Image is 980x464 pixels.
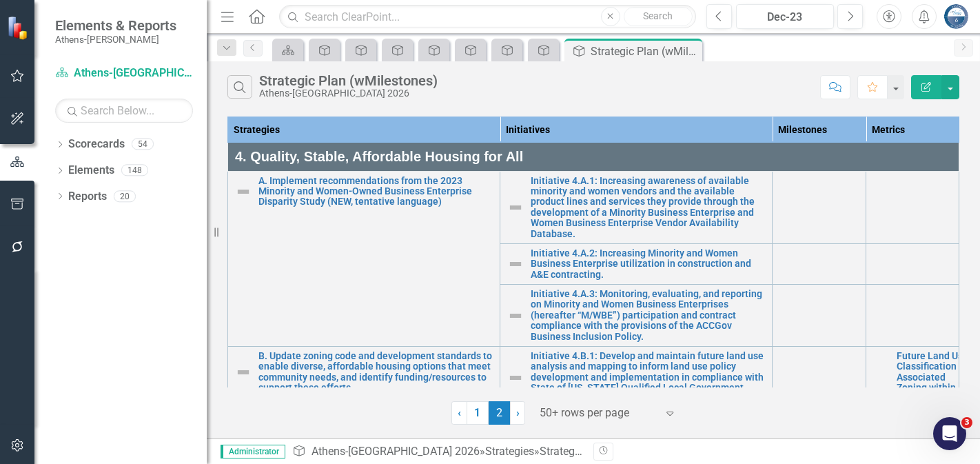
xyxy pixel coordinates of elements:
[531,248,765,280] a: Initiative 4.A.2: Increasing Minority and Women Business Enterprise utilization in construction a...
[897,351,977,414] a: Future Land Use Classification and Associated Zoning within Comprehensive Plan
[531,289,765,342] a: Initiative 4.A.3: Monitoring, evaluating, and reporting on Minority and Women Business Enterprise...
[292,444,583,460] div: » »
[736,4,834,29] button: Dec-23
[500,243,773,284] td: Double-Click to Edit Right Click for Context Menu
[68,137,125,152] a: Scorecards
[531,176,765,239] a: Initiative 4.A.1: Increasing awareness of available minority and women vendors and the available ...
[228,171,500,346] td: Double-Click to Edit Right Click for Context Menu
[507,307,524,324] img: Not Defined
[489,401,511,425] span: 2
[68,163,114,179] a: Elements
[228,143,959,172] td: Double-Click to Edit
[741,9,829,26] div: Dec-23
[68,189,107,205] a: Reports
[235,364,252,381] img: Not Defined
[866,347,959,447] td: Double-Click to Edit Right Click for Context Menu
[132,139,154,150] div: 54
[467,401,489,425] a: 1
[458,406,461,419] span: ‹
[55,17,176,34] span: Elements & Reports
[507,199,524,216] img: Not Defined
[591,43,699,60] div: Strategic Plan (wMilestones)
[258,176,493,208] a: A. Implement recommendations from the 2023 Minority and Women-Owned Business Enterprise Disparity...
[500,285,773,347] td: Double-Click to Edit Right Click for Context Menu
[540,445,680,458] div: Strategic Plan (wMilestones)
[507,256,524,272] img: Not Defined
[531,351,765,404] a: Initiative 4.B.1: Develop and maintain future land use analysis and mapping to inform land use po...
[121,165,148,176] div: 148
[500,171,773,243] td: Double-Click to Edit Right Click for Context Menu
[114,190,136,202] div: 20
[312,445,480,458] a: Athens-[GEOGRAPHIC_DATA] 2026
[500,347,773,447] td: Double-Click to Edit Right Click for Context Menu
[961,417,972,428] span: 3
[485,445,534,458] a: Strategies
[933,417,966,450] iframe: Intercom live chat
[55,65,193,81] a: Athens-[GEOGRAPHIC_DATA] 2026
[624,7,693,26] button: Search
[943,4,968,29] img: Andy Minish
[516,406,520,419] span: ›
[7,15,31,39] img: ClearPoint Strategy
[279,5,696,29] input: Search ClearPoint...
[55,34,176,45] small: Athens-[PERSON_NAME]
[258,351,493,394] a: B. Update zoning code and development standards to enable diverse, affordable housing options tha...
[235,183,252,200] img: Not Defined
[259,73,438,88] div: Strategic Plan (wMilestones)
[55,99,193,123] input: Search Below...
[235,147,952,167] span: 4. Quality, Stable, Affordable Housing for All
[643,10,673,21] span: Search
[259,88,438,99] div: Athens-[GEOGRAPHIC_DATA] 2026
[221,445,285,458] span: Administrator
[507,370,524,386] img: Not Defined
